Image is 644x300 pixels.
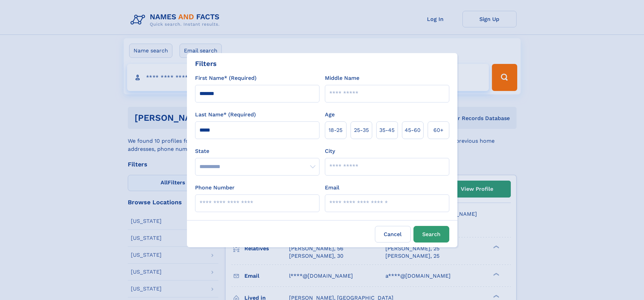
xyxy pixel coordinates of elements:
label: Last Name* (Required) [195,111,256,119]
label: First Name* (Required) [195,74,257,82]
label: City [325,147,335,155]
label: Age [325,111,335,119]
div: Filters [195,59,217,69]
button: Search [413,226,449,243]
label: Email [325,184,339,192]
label: State [195,147,319,155]
span: 60+ [433,126,444,134]
label: Phone Number [195,184,235,192]
span: 25‑35 [354,126,369,134]
label: Middle Name [325,74,359,82]
label: Cancel [375,226,411,243]
span: 35‑45 [379,126,395,134]
span: 18‑25 [329,126,342,134]
span: 45‑60 [405,126,421,134]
